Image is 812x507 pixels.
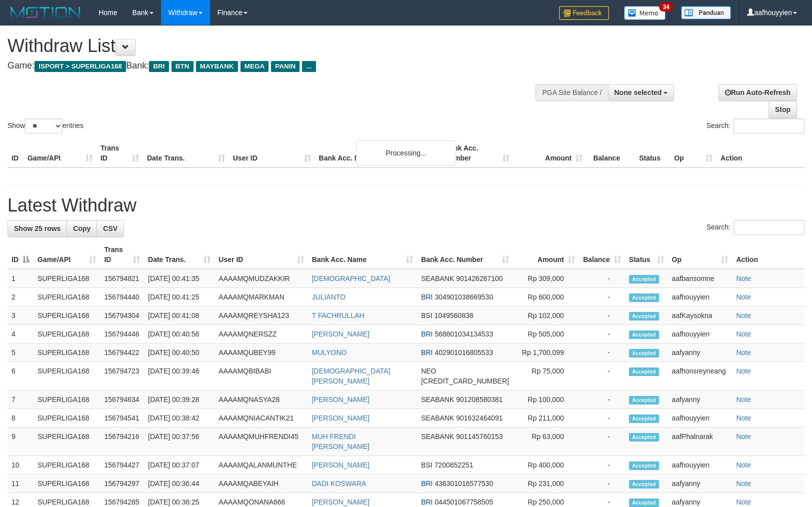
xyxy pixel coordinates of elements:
td: AAAAMQBIBABI [214,362,307,390]
th: Bank Acc. Name [315,139,441,167]
span: Show 25 rows [14,224,60,232]
a: Note [736,432,751,440]
span: BRI [421,330,432,338]
span: ... [302,61,315,72]
span: Accepted [629,275,659,283]
td: 3 [7,306,33,325]
td: Rp 600,000 [513,288,579,306]
th: Trans ID: activate to sort column ascending [100,240,144,269]
td: [DATE] 00:39:28 [144,390,214,409]
td: aafyanny [668,390,732,409]
td: 156794216 [100,427,144,456]
a: DADI KOSWARA [312,479,366,487]
td: 6 [7,362,33,390]
span: Accepted [629,367,659,376]
a: Run Auto-Refresh [718,84,797,101]
a: Note [736,274,751,282]
td: AAAAMQREYSHA123 [214,306,307,325]
span: BRI [421,348,432,356]
th: Game/API: activate to sort column ascending [33,240,100,269]
span: Copy 901208580381 to clipboard [456,395,502,403]
td: 10 [7,456,33,474]
td: AAAAMQALANMUNTHE [214,456,307,474]
th: Game/API [23,139,96,167]
td: AAAAMQNERSZZ [214,325,307,343]
span: Copy [73,224,90,232]
span: Copy 402901016805533 to clipboard [434,348,493,356]
img: panduan.png [681,6,731,19]
span: CSV [103,224,117,232]
td: Rp 505,000 [513,325,579,343]
td: SUPERLIGA168 [33,362,100,390]
div: PGA Site Balance / [535,84,607,101]
a: [DEMOGRAPHIC_DATA][PERSON_NAME] [312,367,390,385]
th: User ID [229,139,315,167]
td: SUPERLIGA168 [33,456,100,474]
td: - [579,269,625,288]
a: Note [736,461,751,469]
a: Copy [66,220,97,237]
th: Op [670,139,716,167]
td: [DATE] 00:40:56 [144,325,214,343]
input: Search: [733,220,804,235]
img: MOTION_logo.png [7,5,83,20]
td: 8 [7,409,33,427]
td: AAAAMQNASYA28 [214,390,307,409]
a: [PERSON_NAME] [312,395,369,403]
td: AAAAMQABEYAIH [214,474,307,493]
a: Note [736,395,751,403]
th: Status [635,139,670,167]
label: Search: [706,220,804,235]
span: MEGA [240,61,269,72]
a: MUH FRENDI [PERSON_NAME] [312,432,369,450]
td: Rp 102,000 [513,306,579,325]
td: Rp 400,000 [513,456,579,474]
span: PANIN [271,61,299,72]
span: 34 [659,2,672,11]
td: Rp 100,000 [513,390,579,409]
td: 156794422 [100,343,144,362]
td: Rp 309,000 [513,269,579,288]
td: AAAAMQMARKMAN [214,288,307,306]
span: Copy 5859458141488461 to clipboard [421,377,509,385]
td: aafbansomne [668,269,732,288]
td: - [579,474,625,493]
span: SEABANK [421,274,454,282]
td: [DATE] 00:36:44 [144,474,214,493]
a: Note [736,414,751,422]
button: None selected [608,84,674,101]
span: Accepted [629,433,659,441]
th: Status: activate to sort column ascending [625,240,668,269]
th: Bank Acc. Name: activate to sort column ascending [308,240,417,269]
th: ID: activate to sort column descending [7,240,33,269]
th: User ID: activate to sort column ascending [214,240,307,269]
a: [PERSON_NAME] [312,414,369,422]
th: Date Trans.: activate to sort column ascending [144,240,214,269]
span: None selected [614,88,662,96]
span: MAYBANK [196,61,238,72]
th: Amount: activate to sort column ascending [513,240,579,269]
span: BRI [149,61,168,72]
td: [DATE] 00:41:35 [144,269,214,288]
a: T FACHRULLAH [312,311,364,319]
span: BSI [421,311,432,319]
td: SUPERLIGA168 [33,427,100,456]
td: Rp 211,000 [513,409,579,427]
td: aafPhalnarak [668,427,732,456]
span: Accepted [629,414,659,423]
th: Balance: activate to sort column ascending [579,240,625,269]
a: [PERSON_NAME] [312,498,369,506]
th: ID [7,139,23,167]
label: Search: [706,118,804,133]
span: Copy 436301016577530 to clipboard [434,479,493,487]
td: - [579,362,625,390]
td: 7 [7,390,33,409]
th: Date Trans. [143,139,229,167]
td: - [579,343,625,362]
a: CSV [96,220,124,237]
td: SUPERLIGA168 [33,306,100,325]
td: aafhouyyien [668,288,732,306]
td: [DATE] 00:39:46 [144,362,214,390]
td: AAAAMQNIACANTIK21 [214,409,307,427]
span: Copy 1049560838 to clipboard [434,311,473,319]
